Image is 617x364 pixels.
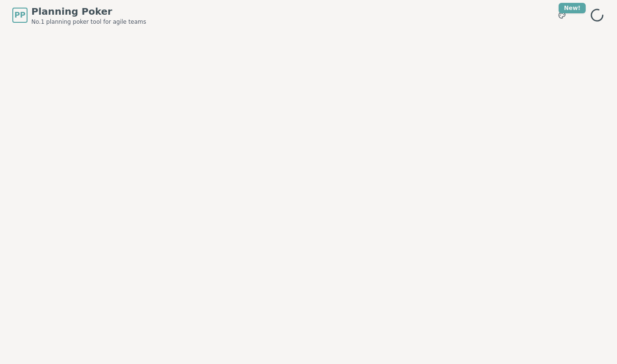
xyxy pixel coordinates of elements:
button: New! [553,7,570,24]
span: PP [14,9,25,21]
a: PPPlanning PokerNo.1 planning poker tool for agile teams [12,5,146,26]
span: No.1 planning poker tool for agile teams [31,18,146,26]
div: New! [559,3,586,13]
span: Planning Poker [31,5,146,18]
